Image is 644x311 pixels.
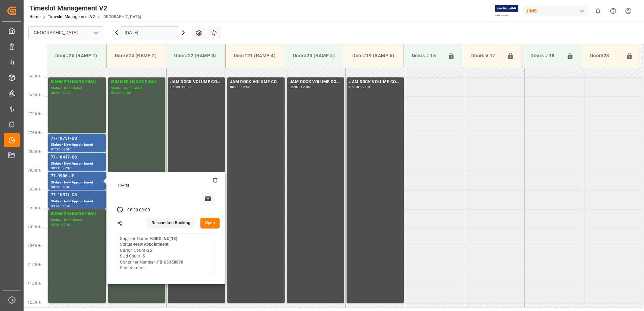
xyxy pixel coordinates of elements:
div: - [180,85,181,89]
input: Type to search/select [28,26,103,39]
div: Doors # 17 [469,49,504,62]
button: show 0 new notifications [590,3,606,19]
div: 77-9986-JP [51,173,103,180]
span: 07:30 Hr [28,131,41,135]
button: open menu [91,28,101,38]
div: 09:30 [51,223,61,226]
div: - [61,167,62,170]
div: - [138,207,139,213]
div: - [359,85,360,89]
a: Timeslot Management V2 [48,14,95,19]
span: 12:00 Hr [28,301,41,304]
span: 08:30 Hr [28,169,41,172]
b: 25 [147,248,152,253]
span: 07:00 Hr [28,112,41,116]
div: 06:00 [111,91,121,94]
div: Door#21 (RAMP 4) [231,49,279,62]
span: 10:30 Hr [28,244,41,248]
div: 12:00 [62,223,71,226]
div: Status - Completed [111,85,163,91]
div: Status - Completed [51,217,103,223]
div: Doors # 16 [409,49,445,62]
div: 77-10417-US [51,154,103,161]
div: 12:00 [241,85,251,89]
div: Door#22 (RAMP 3) [171,49,220,62]
div: 12:00 [360,85,370,89]
div: Status - Completed [51,85,103,91]
span: 10:00 Hr [28,225,41,229]
span: 11:00 Hr [28,263,41,267]
div: Supplier Name - Status - Carton Count - Skid Count - Container Number - Seal Number - [120,236,183,271]
b: FBIU5358870 [157,260,183,265]
div: - [61,148,62,151]
div: 08:30 [127,207,138,213]
span: 11:30 Hr [28,282,41,285]
div: JAM DOCK VOLUME CONTROL [230,79,282,85]
div: - [61,91,62,94]
div: 08:00 [62,148,71,151]
div: 09:00 [62,185,71,188]
div: 06:00 [51,91,61,94]
div: Status - New Appointment [51,199,103,204]
div: Door#24 (RAMP 2) [112,49,160,62]
div: Door#20 (RAMP 5) [290,49,339,62]
div: 77-10311-CN [51,192,103,199]
div: Status - New Appointment [51,142,103,148]
input: DD.MM.YYYY [121,26,179,39]
div: 08:30 [51,185,61,188]
div: - [61,223,62,226]
div: Status - New Appointment [51,180,103,185]
div: Door#23 [587,49,623,62]
button: Open [200,218,220,229]
div: 07:30 [62,91,71,94]
span: 06:30 Hr [28,93,41,97]
div: - [120,91,121,94]
div: 12:00 [300,85,310,89]
div: 06:00 [290,85,299,89]
div: JIMS [523,6,588,16]
div: Door#19 (RAMP 6) [350,49,398,62]
div: 08:30 [62,167,71,170]
div: Timeslot Management V2 [29,3,141,13]
div: Doors # 18 [528,49,563,62]
span: 06:00 Hr [28,74,41,78]
button: Help Center [606,3,621,19]
button: Reschedule Booking [147,218,195,229]
div: 77-10751-US [51,135,103,142]
div: 12:00 [181,85,191,89]
div: 12:00 [122,91,131,94]
div: - [299,85,300,89]
div: - [61,185,62,188]
div: JAM DOCK VOLUME CONTROL [170,79,222,85]
div: Door#25 (RAMP 1) [53,49,101,62]
b: KORG INO(13) [150,236,177,241]
div: 09:30 [62,204,71,207]
img: Exertis%20JAM%20-%20Email%20Logo.jpg_1722504956.jpg [495,5,518,17]
div: 06:00 [230,85,240,89]
span: 09:30 Hr [28,206,41,210]
div: [DATE] [116,183,218,188]
span: 09:00 Hr [28,187,41,191]
div: JAM DOCK VOLUME CONTROL [349,79,401,85]
div: 06:00 [170,85,180,89]
div: 06:00 [349,85,359,89]
div: SUMMER HOURS FINAL [51,79,103,85]
div: 07:30 [51,148,61,151]
div: Status - New Appointment [51,161,103,167]
span: 08:00 Hr [28,150,41,153]
button: JIMS [523,4,590,17]
div: 08:00 [51,167,61,170]
div: 09:00 [139,207,150,213]
div: - [61,204,62,207]
div: SUMMER HOURS FINAL [111,79,163,85]
div: 09:00 [51,204,61,207]
div: SUMMER HOURS FINAL [51,211,103,217]
div: JAM DOCK VOLUME CONTROL [290,79,342,85]
div: - [240,85,241,89]
b: New Appointment [134,242,168,247]
b: 5 [142,254,145,258]
a: Home [29,14,40,19]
